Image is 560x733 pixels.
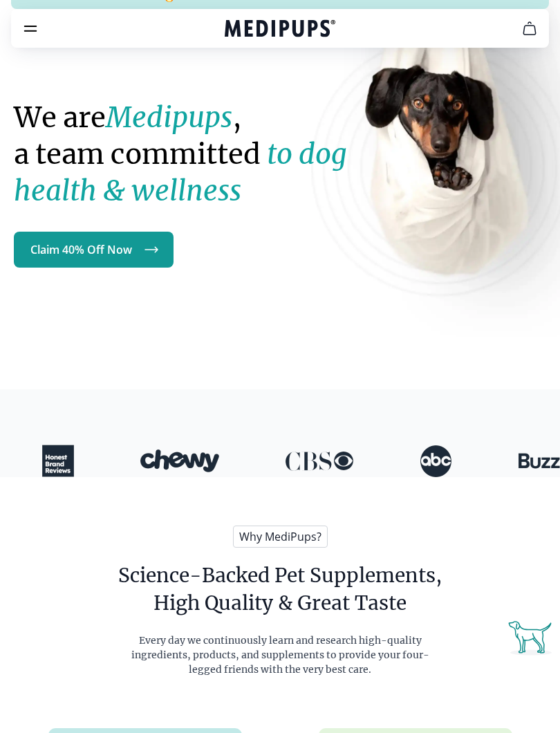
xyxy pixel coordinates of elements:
[106,100,232,135] strong: Medipups
[14,100,409,210] h1: We are , a team committed
[124,633,436,677] p: Every day we continuously learn and research high-quality ingredients, products, and supplements ...
[233,526,328,548] span: Why MediPups?
[22,20,39,37] button: burger-menu
[118,562,442,617] h2: Science-Backed Pet Supplements, High Quality & Great Taste
[14,232,174,268] a: Claim 40% Off Now
[225,18,335,41] a: Medipups
[513,12,546,45] button: cart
